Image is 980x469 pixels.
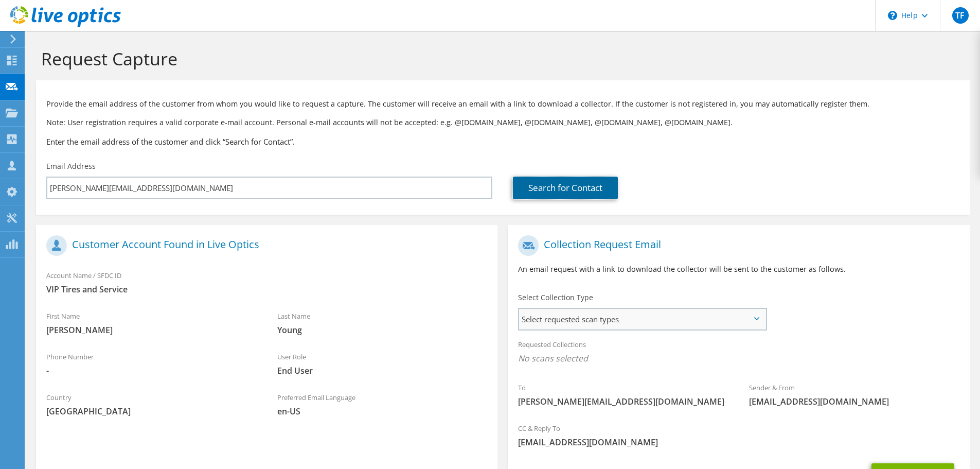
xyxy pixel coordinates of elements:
[277,406,488,417] span: en-US
[36,265,497,300] div: Account Name / SFDC ID
[46,406,257,417] span: [GEOGRAPHIC_DATA]
[749,396,959,407] span: [EMAIL_ADDRESS][DOMAIN_NAME]
[518,264,959,275] p: An email request with a link to download the collector will be sent to the customer as follows.
[46,136,959,147] h3: Enter the email address of the customer and click “Search for Contact”.
[41,48,959,70] h1: Request Capture
[46,365,257,376] span: -
[46,161,96,171] label: Email Address
[277,324,488,336] span: Young
[518,292,593,303] label: Select Collection Type
[519,309,765,329] span: Select requested scan types
[508,377,739,412] div: To
[518,437,959,448] span: [EMAIL_ADDRESS][DOMAIN_NAME]
[739,377,970,412] div: Sender & From
[277,365,488,376] span: End User
[952,7,969,24] span: TF
[36,346,267,381] div: Phone Number
[267,346,498,381] div: User Role
[46,284,487,295] span: VIP Tires and Service
[508,418,969,453] div: CC & Reply To
[46,324,257,336] span: [PERSON_NAME]
[267,387,498,422] div: Preferred Email Language
[513,177,618,199] a: Search for Contact
[508,334,969,372] div: Requested Collections
[518,235,954,256] h1: Collection Request Email
[267,305,498,341] div: Last Name
[888,11,897,20] svg: \n
[36,387,267,422] div: Country
[518,396,728,407] span: [PERSON_NAME][EMAIL_ADDRESS][DOMAIN_NAME]
[46,235,482,256] h1: Customer Account Found in Live Optics
[518,353,959,364] span: No scans selected
[36,305,267,341] div: First Name
[46,98,959,110] p: Provide the email address of the customer from whom you would like to request a capture. The cust...
[46,117,959,128] p: Note: User registration requires a valid corporate e-mail account. Personal e-mail accounts will ...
